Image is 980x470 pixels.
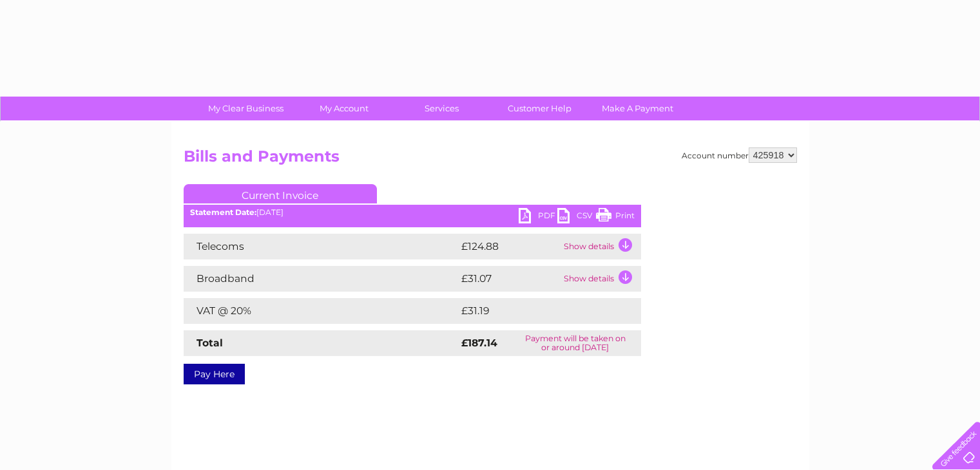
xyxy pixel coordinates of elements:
a: Customer Help [486,97,593,120]
td: £124.88 [458,234,561,259]
td: Payment will be taken on or around [DATE] [510,330,640,356]
a: CSV [557,208,596,227]
td: VAT @ 20% [184,298,458,324]
a: Services [389,97,495,120]
div: [DATE] [184,208,641,217]
td: Show details [561,234,641,259]
a: My Account [291,97,397,120]
a: Pay Here [184,364,245,384]
a: My Clear Business [193,97,299,120]
strong: Total [197,337,223,349]
strong: £187.14 [461,337,497,349]
td: Telecoms [184,234,458,259]
b: Statement Date: [190,207,256,217]
a: Current Invoice [184,184,377,203]
div: Account number [682,147,797,163]
a: Make A Payment [584,97,691,120]
td: Broadband [184,266,458,292]
a: PDF [519,208,557,227]
h2: Bills and Payments [184,147,797,172]
td: £31.19 [458,298,613,324]
td: £31.07 [458,266,561,292]
a: Print [596,208,635,227]
td: Show details [561,266,641,292]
